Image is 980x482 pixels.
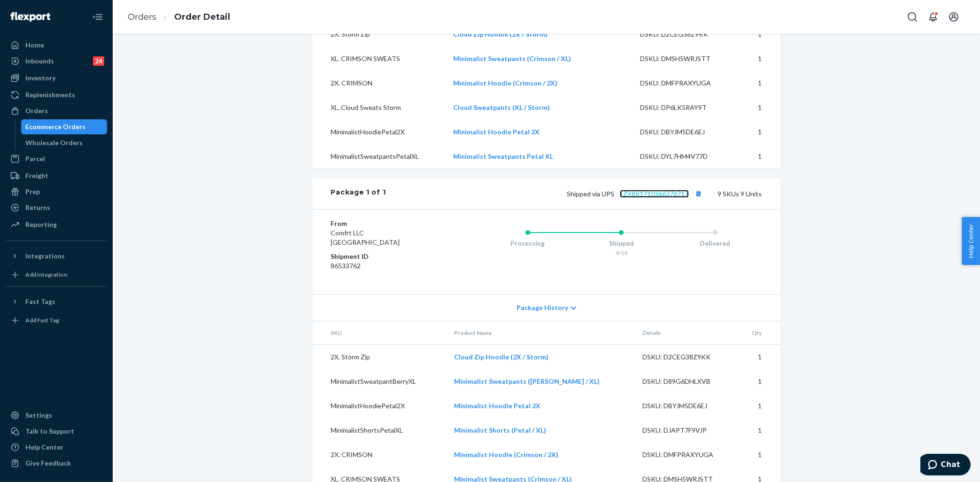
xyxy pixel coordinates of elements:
dt: From [331,219,443,228]
span: Comfrt LLC [GEOGRAPHIC_DATA] [331,229,400,246]
a: Wholesale Orders [21,135,108,150]
th: SKU [312,321,447,345]
div: Add Fast Tag [25,316,59,324]
div: DSKU: DMFPRAXYUGA [640,78,728,88]
div: 9 SKUs 9 Units [386,187,762,200]
a: Prep [6,184,107,199]
th: Product Name [447,321,635,345]
button: Help Center [962,217,980,265]
td: 2X. Storm Zip [312,345,447,370]
a: Order Detail [174,12,230,22]
td: MinimalistSweatpantsPetalXL [312,144,446,169]
a: Help Center [6,440,107,455]
div: DSKU: DBYJM5DE6EJ [643,401,731,411]
td: 1 [736,22,781,47]
a: Parcel [6,151,107,166]
div: Returns [25,203,50,212]
td: 1 [738,418,780,443]
iframe: Opens a widget where you can chat to one of our agents [920,454,971,477]
div: Shipped [574,239,668,248]
a: Home [6,38,107,53]
a: Reporting [6,217,107,232]
div: DSKU: DJAPT7F9VJP [643,426,731,435]
a: Cloud Zip Hoodie (2X / Storm) [454,353,548,361]
a: Minimalist Hoodie Petal 2X [454,402,540,410]
td: XL. Cloud Sweats Storm [312,95,446,120]
button: Copy tracking number [693,187,705,200]
td: MinimalistShortsPetalXL [312,418,447,443]
td: 2X. CRIMSON [312,71,446,95]
div: Integrations [25,251,65,261]
dd: 86533762 [331,261,443,271]
td: MinimalistHoodiePetal2X [312,394,447,418]
td: 1 [738,345,780,370]
ol: breadcrumbs [120,3,238,31]
button: Open Search Box [903,8,922,26]
a: Inventory [6,70,107,86]
a: Freight [6,168,107,183]
div: Talk to Support [25,427,74,436]
div: 9/19 [574,249,668,257]
td: 1 [736,144,781,169]
td: 1 [738,394,780,418]
button: Fast Tags [6,294,107,309]
div: Reporting [25,220,57,229]
span: Shipped via UPS [567,190,705,198]
th: Qty [738,321,780,345]
div: Give Feedback [25,459,71,468]
a: Cloud Zip Hoodie (2X / Storm) [453,30,548,38]
div: Inventory [25,73,55,83]
td: 2X. Storm Zip [312,22,446,47]
a: Minimalist Shorts (Petal / XL) [454,426,546,434]
div: DSKU: DBYJM5DE6EJ [640,127,728,137]
a: Minimalist Sweatpants (Crimson / XL) [453,54,571,62]
th: Details [635,321,739,345]
a: Add Fast Tag [6,313,107,328]
dt: Shipment ID [331,252,443,261]
a: Minimalist Sweatpants Petal XL [453,152,553,160]
div: DSKU: D2CEG38Z9KK [643,352,731,362]
button: Open notifications [924,8,942,26]
a: 1ZX8R1710366376717 [620,190,689,198]
div: Ecommerce Orders [26,122,86,132]
div: DSKU: DMFPRAXYUGA [643,450,731,459]
div: DSKU: DMSH5WRJSTT [640,54,728,63]
a: Minimalist Hoodie Petal 2X [453,128,540,136]
div: Replenishments [25,90,75,100]
div: Wholesale Orders [26,138,83,148]
button: Talk to Support [6,424,107,439]
div: DSKU: DYL7HM4V77D [640,152,728,161]
div: Parcel [25,154,45,163]
td: MinimalistSweatpantBerryXL [312,369,447,394]
a: Minimalist Sweatpants ([PERSON_NAME] / XL) [454,377,600,385]
div: Help Center [25,443,63,452]
div: Inbounds [25,56,54,66]
button: Give Feedback [6,456,107,471]
td: 1 [736,47,781,71]
div: Fast Tags [25,297,55,306]
td: 1 [736,95,781,120]
td: XL. CRIMSON SWEATS [312,47,446,71]
button: Close Navigation [88,8,107,26]
button: Open account menu [944,8,963,26]
td: 2X. CRIMSON [312,443,447,467]
div: DSKU: D2CEG38Z9KK [640,30,728,39]
a: Orders [6,103,107,118]
a: Replenishments [6,87,107,102]
img: Flexport logo [10,12,50,22]
a: Settings [6,408,107,423]
div: Freight [25,171,48,180]
div: DSKU: D89G6DHLXVB [643,377,731,386]
div: Orders [25,106,48,116]
button: Integrations [6,249,107,264]
div: Delivered [668,239,762,248]
div: DSKU: DP6LK5RAY9T [640,103,728,112]
a: Ecommerce Orders [21,119,108,134]
div: Processing [481,239,575,248]
td: MinimalistHoodiePetal2X [312,120,446,144]
a: Inbounds24 [6,54,107,69]
div: Home [25,40,44,50]
td: 1 [738,369,780,394]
